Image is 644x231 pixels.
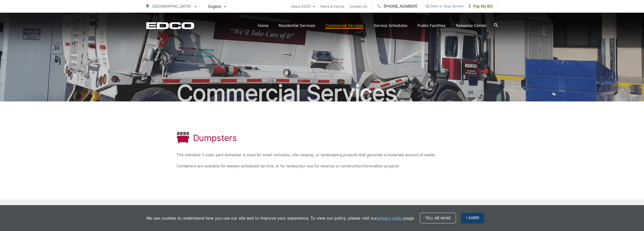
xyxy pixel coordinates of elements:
[325,23,364,29] a: Commercial Services
[258,23,268,29] a: Home
[279,23,315,29] a: Residential Services
[420,213,456,223] a: Tell me more
[377,215,404,221] a: privacy policy
[469,3,493,9] span: Pay My Bill
[177,163,468,169] p: Containers are available for weekly scheduled service, or for temporary-use for cleanup or constr...
[349,3,367,9] a: Contact Us
[204,2,230,11] span: English
[152,4,191,9] span: [GEOGRAPHIC_DATA]
[146,215,415,221] p: We use cookies to understand how you use our site and to improve your experience. To view our pol...
[177,152,468,158] p: The standard 3 cubic yard dumpster is used for small remodels, site cleanup, or landscaping proje...
[320,3,344,9] a: News & Events
[418,23,446,29] a: Public Facilities
[146,81,498,106] h2: Commercial Services
[146,22,194,29] a: EDCD logo. Return to the homepage.
[456,23,486,29] a: Resource Center
[461,213,484,223] span: I agree
[291,3,315,9] a: About EDCO
[193,133,237,143] h1: Dumpsters
[374,23,407,29] a: Service Schedules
